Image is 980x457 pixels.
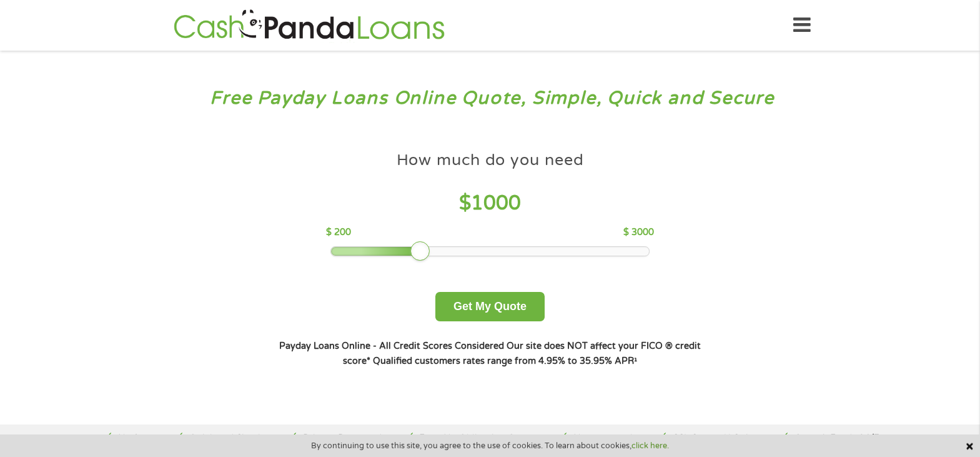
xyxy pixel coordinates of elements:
strong: Our site does NOT affect your FICO ® credit score* [343,341,701,366]
p: Free, No Obligation Quote [419,432,535,446]
p: Privacy Protected [303,432,382,446]
h4: $ [326,191,654,216]
img: GetLoanNow Logo [170,8,448,43]
h3: Free Payday Loans Online Quote, Simple, Quick and Secure [36,87,944,110]
a: click here. [631,441,669,451]
p: $ 3000 [623,226,654,239]
p: $ 200 [326,226,351,239]
button: Get My Quote [435,292,545,321]
span: 1000 [471,191,521,215]
p: Quick and Simple [189,432,265,446]
p: No paperwork [573,432,635,446]
strong: Payday Loans Online - All Credit Scores Considered [279,341,504,351]
p: SSL Secure U.S site [673,432,757,446]
strong: Qualified customers rates range from 4.95% to 35.95% APR¹ [373,356,637,366]
p: No fees [118,432,152,446]
span: By continuing to use this site, you agree to the use of cookies. To learn about cookies, [311,441,669,450]
p: Open & Funds 24/7 [794,432,879,446]
h4: How much do you need [397,150,584,171]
